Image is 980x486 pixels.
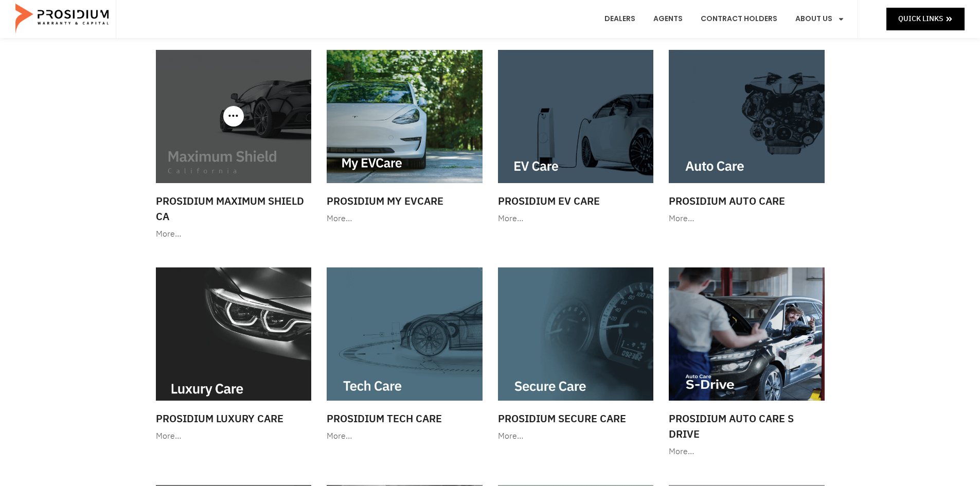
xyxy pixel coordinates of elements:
div: More… [327,429,483,444]
h3: Prosidium Maximum Shield CA [156,193,312,224]
div: More… [669,444,825,459]
h3: Prosidium Auto Care S Drive [669,411,825,442]
a: Prosidium Maximum Shield CA More… [151,45,317,247]
a: Prosidium Auto Care S Drive More… [664,262,830,464]
h3: Prosidium EV Care [498,193,654,209]
div: More… [156,227,312,242]
h3: Prosidium Luxury Care [156,411,312,426]
a: Quick Links [886,8,965,30]
div: More… [498,211,654,226]
div: More… [327,211,483,226]
div: More… [498,429,654,444]
a: Prosidium Tech Care More… [322,262,488,449]
h3: Prosidium Auto Care [669,193,825,209]
h3: Prosidium Tech Care [327,411,483,426]
h3: Prosidium My EVCare [327,193,483,209]
span: Quick Links [898,12,943,25]
a: Prosidium Secure Care More… [493,262,659,449]
a: Prosidium EV Care More… [493,45,659,231]
a: Prosidium Auto Care More… [664,45,830,231]
a: Prosidium My EVCare More… [322,45,488,231]
div: More… [669,211,825,226]
h3: Prosidium Secure Care [498,411,654,426]
a: Prosidium Luxury Care More… [151,262,317,449]
div: More… [156,429,312,444]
